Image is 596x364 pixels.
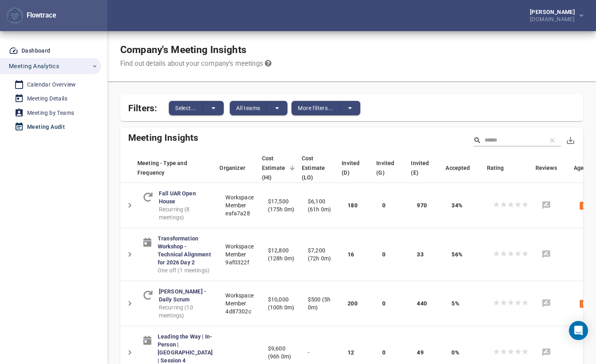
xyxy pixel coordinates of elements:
[561,131,580,150] button: Export
[9,61,59,71] span: Meeting Analytics
[23,11,56,20] div: Flowtrace
[159,190,196,205] a: Fall UAR Open House
[219,228,261,281] td: Workspace Member 9af0322f
[376,158,410,177] div: Invited (G)
[302,153,327,182] span: Formula: accepted invites * duration of events * hourly cost estimate. Cost estimate is based on ...
[451,349,459,356] span: 0%
[382,349,385,356] span: 0
[382,202,385,209] span: 0
[493,201,529,210] div: No ratings found for this meeting.
[348,251,354,258] span: 16
[262,153,287,182] span: Formula: (total invites - declined invites) * duration of events * hourly cost estimate. Cost est...
[27,94,67,104] div: Meeting Details
[348,349,354,356] span: 12
[21,46,51,56] div: Dashboard
[27,108,74,118] div: Meeting by Teams
[417,300,426,307] span: 440
[262,153,301,182] div: Cost Estimate (HI)
[302,153,341,182] div: Cost Estimate (LO)
[158,333,213,364] a: Leading the Way | In-Person | [GEOGRAPHIC_DATA] | Session 4
[541,348,551,357] svg: No reviews found for this meeting.
[301,228,341,281] td: $7,200 (72h 0m)
[230,101,288,115] div: split button
[219,163,261,173] div: Organizer
[298,103,333,113] span: More filters...
[128,98,157,115] span: Filters:
[535,163,557,173] span: How many written feedbacks are available for this meeting.
[348,202,357,209] span: 180
[348,300,357,307] span: 200
[517,7,590,24] button: [PERSON_NAME][DOMAIN_NAME]
[120,196,139,215] button: Detail panel visibility toggle
[27,122,65,132] div: Meeting Audit
[120,59,272,69] div: Find out details about your company's meetings
[417,251,423,258] span: 33
[382,251,385,258] span: 0
[574,163,594,173] span: Does agenda exists? Static means agenda stays the same between meeting events.
[451,300,459,307] span: 5%
[262,183,301,228] td: $17,500 (175h 0m)
[137,158,214,177] span: Meeting - Type and Frequency
[158,235,211,266] a: Transformation Workshop - Technical Alignment for 2026 Day 2
[159,303,213,319] span: Recurring (10 meetings)
[236,103,260,113] span: All teams
[541,250,551,259] svg: No reviews found for this meeting.
[219,163,255,173] span: Organizer
[219,281,261,326] td: Workspace Member 4d87302c
[342,158,375,177] div: Invited (D)
[262,228,301,281] td: $12,800 (128h 0m)
[120,44,272,56] h1: Company's Meeting Insights
[535,163,573,173] div: Reviews
[493,348,529,357] div: No ratings found for this meeting.
[493,299,529,308] div: No ratings found for this meeting.
[446,163,470,173] span: What % of internal (direct & group) invites are accepted.
[569,321,588,340] div: Open Intercom Messenger
[301,183,341,228] td: $6,100 (61h 0m)
[8,9,21,22] img: Flowtrace
[342,158,361,177] span: Internal meeting participants invited directly to the meeting events.
[382,300,385,307] span: 0
[262,281,301,326] td: $10,000 (100h 0m)
[417,349,423,356] span: 49
[376,158,395,177] span: Internal meeting participants invited through group invitation to the meeting events.
[120,343,139,362] button: Detail panel visibility toggle
[530,15,578,22] div: [DOMAIN_NAME]
[169,101,203,115] button: Select...
[137,158,219,177] div: Meeting - Type and Frequency
[120,245,139,264] button: Detail panel visibility toggle
[230,101,267,115] button: All teams
[541,201,551,210] svg: No reviews found for this meeting.
[219,183,261,228] td: Workspace Member eafa7a28
[301,281,341,326] td: $500 (5h 0m)
[411,158,445,177] div: Invited (E)
[128,128,198,145] span: Meeting Insights
[485,134,540,146] input: Search
[158,266,213,274] span: One off (1 meetings)
[487,163,504,173] span: Average rating from meeting participants who have accepted the meeting.
[530,9,578,15] div: [PERSON_NAME]
[159,205,213,221] span: Recurring (8 meetings)
[493,250,529,259] div: No ratings found for this meeting.
[411,158,430,177] span: External meeting participants invited directly within the meeting events.
[6,7,23,24] button: Flowtrace
[451,202,462,209] span: 34%
[446,163,486,173] div: Accepted
[291,101,340,115] button: More filters...
[159,288,206,303] a: [PERSON_NAME] - Daily Scrum
[27,80,76,90] div: Calendar Overview
[6,7,56,24] div: Flowtrace
[473,136,481,144] svg: Search
[175,103,196,113] span: Select...
[487,163,535,173] div: Rating
[291,101,360,115] div: split button
[451,251,462,258] span: 56%
[541,299,551,308] svg: No reviews found for this meeting.
[417,202,426,209] span: 970
[120,294,139,313] button: Detail panel visibility toggle
[169,101,224,115] div: split button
